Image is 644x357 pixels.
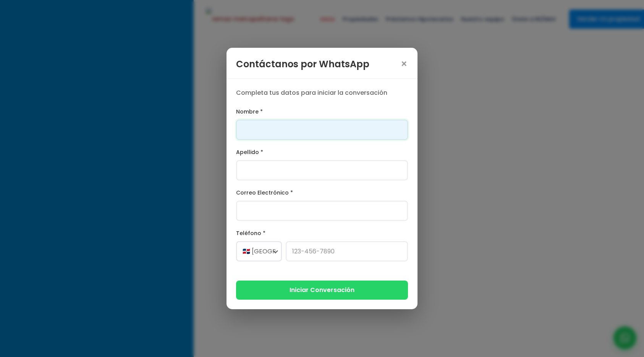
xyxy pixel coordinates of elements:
[236,88,408,97] p: Completa tus datos para iniciar la conversación
[400,59,408,70] span: ×
[236,107,408,117] label: Nombre *
[236,148,408,157] label: Apellido *
[236,281,408,299] button: Iniciar Conversación
[286,241,408,261] input: 123-456-7890
[236,188,408,198] label: Correo Electrónico *
[236,229,408,238] label: Teléfono *
[236,57,369,71] h3: Contáctanos por WhatsApp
